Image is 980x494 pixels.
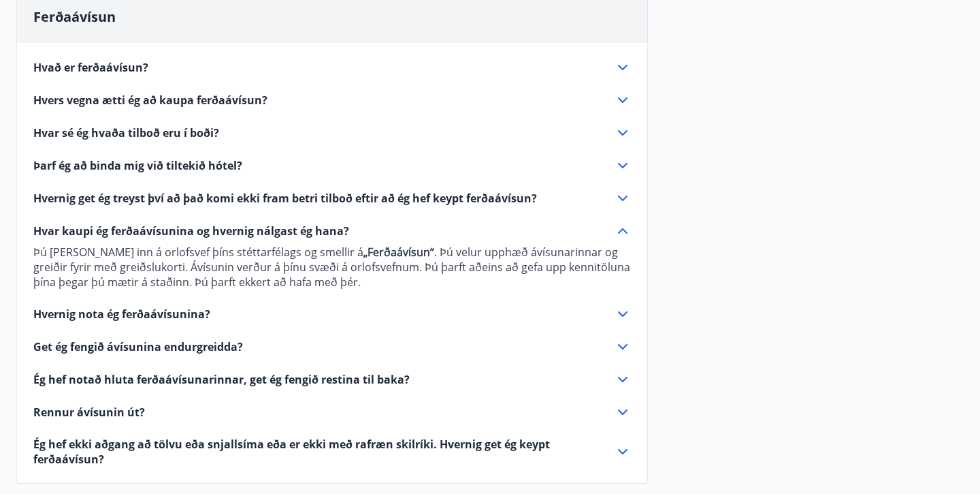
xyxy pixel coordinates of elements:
strong: „Ferðaávísun“ [363,245,434,260]
span: Get ég fengið ávísunina endurgreidda? [33,339,243,354]
div: Hvar kaupi ég ferðaávísunina og hvernig nálgast ég hana? [33,223,631,239]
span: Hvers vegna ætti ég að kaupa ferðaávísun? [33,93,267,108]
div: Hvar sé ég hvaða tilboð eru í boði? [33,125,631,141]
div: Hvernig nota ég ferðaávísunina? [33,306,631,322]
div: Hvers vegna ætti ég að kaupa ferðaávísun? [33,92,631,108]
span: Ég hef notað hluta ferðaávísunarinnar, get ég fengið restina til baka? [33,372,410,387]
div: Hvernig get ég treyst því að það komi ekki fram betri tilboð eftir að ég hef keypt ferðaávísun? [33,190,631,206]
div: Þarf ég að binda mig við tiltekið hótel? [33,157,631,174]
span: Ferðaávísun [33,7,116,26]
span: Rennur ávísunin út? [33,405,145,420]
span: Hvað er ferðaávísun? [33,60,148,75]
span: Þarf ég að binda mig við tiltekið hótel? [33,158,242,173]
div: Hvað er ferðaávísun? [33,59,631,76]
div: Ég hef ekki aðgang að tölvu eða snjallsíma eða er ekki með rafræn skilríki. Hvernig get ég keypt ... [33,437,631,467]
div: Ég hef notað hluta ferðaávísunarinnar, get ég fengið restina til baka? [33,371,631,388]
div: Get ég fengið ávísunina endurgreidda? [33,339,631,355]
span: Hvernig get ég treyst því að það komi ekki fram betri tilboð eftir að ég hef keypt ferðaávísun? [33,191,537,206]
p: Þú [PERSON_NAME] inn á orlofsvef þíns stéttarfélags og smellir á . Þú velur upphæð ávísunarinnar ... [33,245,631,290]
span: Hvernig nota ég ferðaávísunina? [33,307,210,322]
div: Rennur ávísunin út? [33,404,631,420]
span: Ég hef ekki aðgang að tölvu eða snjallsíma eða er ekki með rafræn skilríki. Hvernig get ég keypt ... [33,437,598,467]
span: Hvar sé ég hvaða tilboð eru í boði? [33,125,219,140]
div: Hvar kaupi ég ferðaávísunina og hvernig nálgast ég hana? [33,239,631,290]
span: Hvar kaupi ég ferðaávísunina og hvernig nálgast ég hana? [33,223,349,238]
